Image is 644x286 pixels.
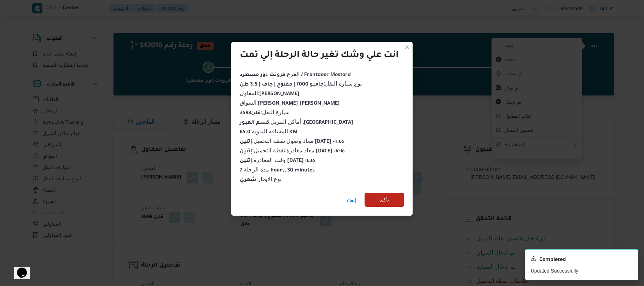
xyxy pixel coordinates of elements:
b: قسم العبور ,[GEOGRAPHIC_DATA] [240,120,353,126]
b: جامبو 7000 | مفتوح | جاف | 3.5 طن [240,82,324,88]
span: المقاول : [240,90,300,96]
b: قلن3598 [240,111,261,116]
div: Notification [531,255,633,264]
span: سيارة النقل : [240,109,290,115]
b: 7 hours, 30 minutes [240,168,315,174]
b: إثنين [DATE] ٠٦:٤٥ [240,139,344,145]
b: إثنين [DATE] ٠٧:١٥ [240,149,344,154]
b: [PERSON_NAME] [PERSON_NAME] [258,101,340,107]
div: انت علي وشك تغير حالة الرحلة إلي تمت [240,50,399,62]
span: وقت المغادره : [240,157,315,163]
b: إثنين [DATE] ١٤:١٥ [240,158,315,164]
span: معاد وصول نقطة التحميل : [240,138,344,144]
span: أماكن التنزيل : [240,119,353,125]
span: الفرع : [240,71,351,77]
span: المسافه اليدويه : [240,128,297,134]
span: السواق : [240,100,340,106]
b: شهري [240,177,256,183]
button: Closes this modal window [403,43,411,52]
span: مدة الرحلة : [240,167,315,173]
b: [PERSON_NAME] [259,92,300,97]
span: معاد مغادرة نقطة التحميل : [240,147,344,153]
p: Updated Successfully [531,267,633,275]
span: Completed [539,256,566,264]
span: إلغاء [347,196,356,204]
button: إلغاء [344,193,359,207]
button: تأكيد [365,193,404,207]
span: نوع سيارة النقل : [240,81,362,87]
span: تأكيد [380,195,389,204]
span: نوع الايجار : [240,176,282,182]
iframe: chat widget [7,258,30,279]
b: 65.0 KM [240,130,297,135]
b: فرونت دور مسطرد / Frontdoor Mostord [240,72,351,78]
